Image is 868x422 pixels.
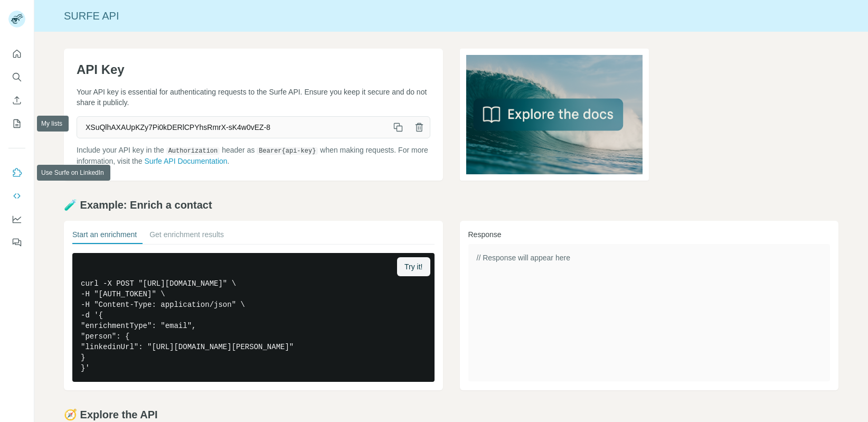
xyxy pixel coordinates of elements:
code: Bearer {api-key} [257,147,318,155]
pre: curl -X POST "[URL][DOMAIN_NAME]" \ -H "[AUTH_TOKEN]" \ -H "Content-Type: application/json" \ -d ... [72,253,435,382]
button: Get enrichment results [149,229,224,244]
code: Authorization [166,147,220,155]
button: Quick start [8,44,25,63]
button: Use Surfe API [8,186,25,205]
h2: 🧪 Example: Enrich a contact [64,198,838,212]
button: My lists [8,114,25,133]
h3: Response [468,229,831,240]
div: Surfe API [34,8,868,23]
span: Try it! [404,261,422,272]
h1: API Key [77,61,430,78]
button: Use Surfe on LinkedIn [8,163,25,182]
p: Your API key is essential for authenticating requests to the Surfe API. Ensure you keep it secure... [77,87,430,108]
a: Surfe API Documentation [144,157,227,165]
button: Try it! [397,257,430,276]
h2: 🧭 Explore the API [64,407,838,422]
button: Start an enrichment [72,229,137,244]
span: // Response will appear here [477,254,570,262]
button: Enrich CSV [8,91,25,110]
button: Feedback [8,233,25,252]
button: Search [8,68,25,87]
p: Include your API key in the header as when making requests. For more information, visit the . [77,145,430,166]
button: Dashboard [8,210,25,229]
span: XSuQlhAXAUpKZy7Pi0kDERlCPYhsRmrX-sK4w0vEZ-8 [77,118,388,137]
